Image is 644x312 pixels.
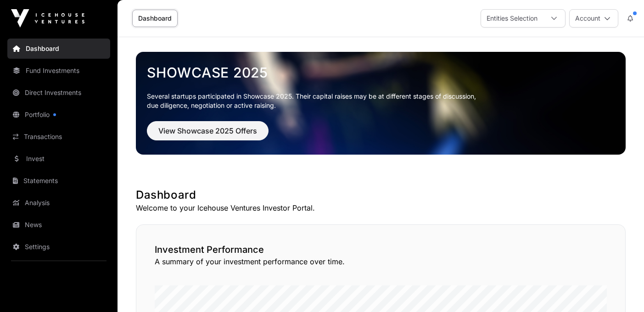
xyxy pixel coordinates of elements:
a: Dashboard [132,10,178,27]
a: Settings [7,237,110,257]
a: Portfolio [7,105,110,125]
img: Showcase 2025 [136,52,626,155]
iframe: Chat Widget [598,268,644,312]
button: Account [569,9,618,28]
a: Statements [7,171,110,191]
h2: Investment Performance [155,243,607,256]
span: View Showcase 2025 Offers [158,125,257,136]
img: Icehouse Ventures Logo [11,9,84,28]
button: View Showcase 2025 Offers [147,121,269,140]
a: Analysis [7,193,110,213]
h1: Dashboard [136,188,626,202]
a: Dashboard [7,39,110,59]
a: Direct Investments [7,83,110,103]
a: View Showcase 2025 Offers [147,130,269,139]
a: News [7,215,110,235]
p: Welcome to your Icehouse Ventures Investor Portal. [136,202,626,213]
a: Fund Investments [7,61,110,81]
a: Showcase 2025 [147,64,615,81]
div: Entities Selection [481,10,543,27]
a: Invest [7,149,110,169]
p: A summary of your investment performance over time. [155,256,607,267]
p: Several startups participated in Showcase 2025. Their capital raises may be at different stages o... [147,92,615,110]
a: Transactions [7,127,110,147]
